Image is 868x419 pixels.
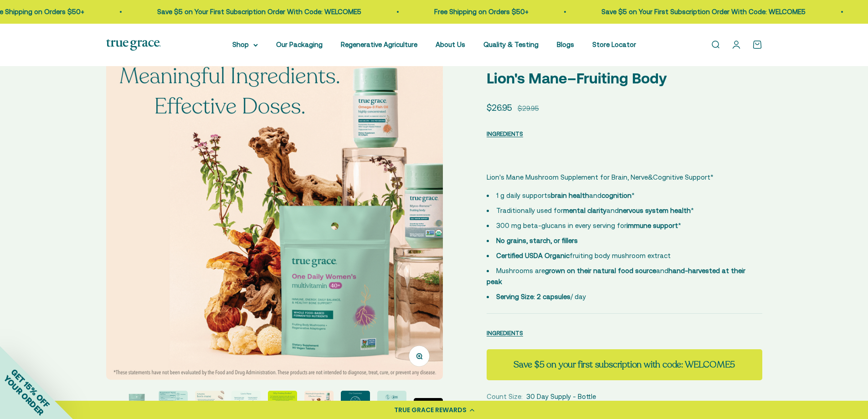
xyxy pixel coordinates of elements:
[518,103,539,114] compare-at-price: $29.95
[591,6,796,17] p: Save $5 on Your First Subscription Order With Code: WELCOME5
[496,207,694,214] span: Traditionally used for and *
[496,237,578,244] strong: No grains, starch, or fillers
[619,207,691,214] strong: nervous system health
[2,373,46,417] span: YOUR ORDER
[487,67,762,90] p: Lion's Mane–Fruiting Body
[592,41,636,48] a: Store Locator
[106,43,443,380] img: Meaningful Ingredients. Effective Doses.
[545,267,656,274] strong: grown on their natural food source
[526,391,596,402] span: 30 Day Supply - Bottle
[487,267,745,285] span: Mushrooms are and
[551,191,589,199] strong: brain health
[487,101,512,114] sale-price: $26.95
[394,405,467,415] div: TRUE GRACE REWARDS
[496,191,635,199] span: 1 g daily supports and *
[496,252,570,259] strong: Certified USDA Organic
[487,130,523,137] span: INGREDIENTS
[232,39,258,50] summary: Shop
[487,391,523,402] legend: Count Size:
[147,6,351,17] p: Save $5 on Your First Subscription Order With Code: WELCOME5
[496,293,570,300] strong: Serving Size: 2 capsules
[341,41,417,48] a: Regenerative Agriculture
[276,41,323,48] a: Our Packaging
[496,222,681,229] span: 300 mg beta-glucans in every serving for *
[601,191,632,199] strong: cognition
[436,41,465,48] a: About Us
[483,41,539,48] a: Quality & Testing
[9,367,51,409] span: GET 15% OFF
[487,330,523,336] span: INGREDIENTS
[627,222,678,229] strong: immune support
[487,327,523,338] button: INGREDIENTS
[487,128,523,139] button: INGREDIENTS
[424,8,519,16] a: Free Shipping on Orders $50+
[648,172,653,183] span: &
[487,250,762,261] li: fruiting body mushroom extract
[487,173,648,181] span: Lion's Mane Mushroom Supplement for Brain, Nerve
[514,358,735,371] strong: Save $5 on your first subscription with code: WELCOME5
[487,291,762,302] li: / day
[653,172,710,183] span: Cognitive Support
[563,207,606,214] strong: mental clarity
[557,41,574,48] a: Blogs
